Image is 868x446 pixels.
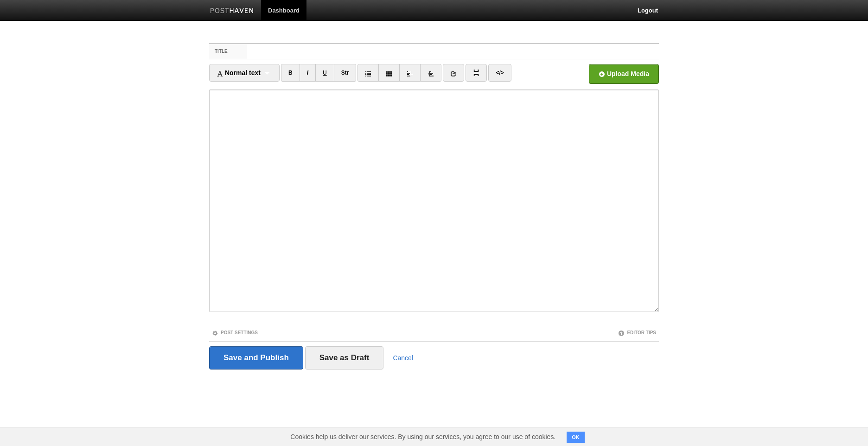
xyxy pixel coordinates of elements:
a: Indent [420,64,441,82]
button: OK [567,432,585,443]
input: Save as Draft [305,346,384,370]
a: Insert link [443,64,464,82]
a: Editor Tips [618,330,656,335]
span: Normal text [217,69,261,76]
a: Insert Read More [466,64,487,82]
span: Cookies help us deliver our services. By using our services, you agree to our use of cookies. [281,427,565,446]
a: Outdent [399,64,421,82]
del: Str [341,70,349,76]
input: Save and Publish [209,346,303,370]
a: CTRL+B [281,64,300,82]
img: pagebreak-icon.png [473,70,479,76]
a: CTRL+I [300,64,316,82]
img: Posthaven-bar [210,8,254,15]
a: Ordered list [378,64,400,82]
label: Title [209,44,247,59]
a: Unordered list [357,64,379,82]
a: Cancel [393,354,413,362]
a: CTRL+U [315,64,334,82]
a: Post Settings [212,330,258,335]
a: Edit HTML [488,64,511,82]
